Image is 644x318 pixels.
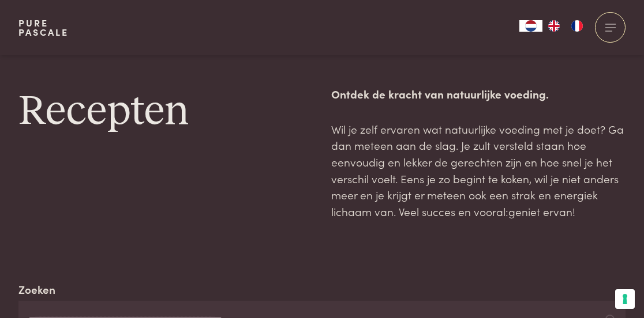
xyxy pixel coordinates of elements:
[18,86,313,138] h1: Recepten
[615,289,635,309] button: Uw voorkeuren voor toestemming voor trackingtechnologieën
[519,20,542,32] div: Language
[542,20,589,32] ul: Language list
[519,20,589,32] aside: Language selected: Nederlands
[566,20,589,32] a: FR
[331,86,549,101] strong: Ontdek de kracht van natuurlijke voeding.
[18,281,55,298] label: Zoeken
[331,121,626,220] p: Wil je zelf ervaren wat natuurlijke voeding met je doet? Ga dan meteen aan de slag. Je zult verst...
[18,18,69,37] a: PurePascale
[542,20,566,32] a: EN
[519,20,542,32] a: NL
